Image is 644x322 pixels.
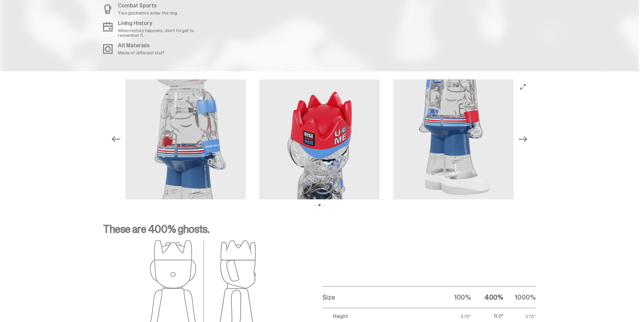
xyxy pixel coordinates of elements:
button: View slide 1 [314,204,316,206]
img: John_Cena_Media_Gallery_5.png [393,79,514,200]
th: 1000% [503,287,536,308]
th: 100% [438,287,471,308]
button: View slide 3 [323,204,325,206]
img: John_Cena_Media_Gallery_4.png [259,79,380,200]
p: These are 400% ghosts. [103,224,536,240]
p: Alt Materials [118,43,164,48]
th: 400% [471,287,503,308]
p: When history happens, don't forget to remember it. [118,28,207,38]
button: View slide 2 [318,204,320,206]
p: Combat Sports [118,3,180,8]
p: Two gladiators enter the ring... [118,10,180,15]
button: Next [516,132,530,147]
button: Previous [109,132,123,147]
p: Made of different stuff [118,50,164,55]
th: Size [322,287,438,308]
p: Living History [118,21,207,26]
img: John_Cena_Media_Gallery_6.png [125,79,246,200]
button: View full-screen [519,83,527,91]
